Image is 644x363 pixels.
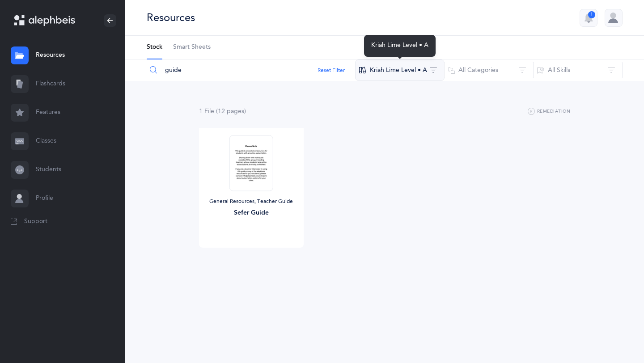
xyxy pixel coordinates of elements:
[364,35,436,57] div: Kriah Lime Level • A
[444,59,534,81] button: All Categories
[24,217,47,226] span: Support
[588,11,595,18] div: 1
[216,108,246,115] span: (12 page )
[206,198,297,205] div: General Resources, Teacher Guide
[199,108,214,115] span: 1 File
[147,10,195,25] div: Resources
[241,108,244,115] span: s
[206,208,297,218] div: Sefer Guide
[355,59,445,81] button: Kriah Lime Level • A
[580,9,597,27] button: 1
[318,66,345,74] button: Reset Filter
[229,135,273,191] img: Sefer_Guide_-_Lime_A_-_Third_Grade_thumbnail_1756878126.png
[528,106,570,117] button: Remediation
[173,43,211,52] span: Smart Sheets
[533,59,623,81] button: All Skills
[146,59,356,81] input: Search Resources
